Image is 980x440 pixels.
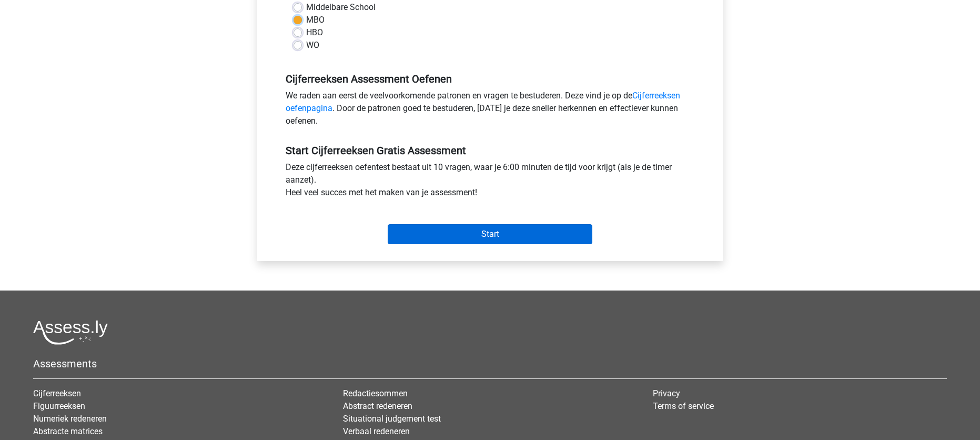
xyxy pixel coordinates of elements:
[33,426,103,436] a: Abstracte matrices
[33,401,85,411] a: Figuurreeksen
[343,414,441,424] a: Situational judgement test
[286,144,695,157] h5: Start Cijferreeksen Gratis Assessment
[33,414,107,424] a: Numeriek redeneren
[33,357,947,370] h5: Assessments
[306,39,319,52] label: WO
[33,320,108,345] img: Assessly logo
[286,73,695,85] h5: Cijferreeksen Assessment Oefenen
[653,388,680,398] a: Privacy
[278,161,703,203] div: Deze cijferreeksen oefentest bestaat uit 10 vragen, waar je 6:00 minuten de tijd voor krijgt (als...
[278,89,703,132] div: We raden aan eerst de veelvoorkomende patronen en vragen te bestuderen. Deze vind je op de . Door...
[343,401,412,411] a: Abstract redeneren
[306,26,323,39] label: HBO
[653,401,714,411] a: Terms of service
[388,224,592,244] input: Start
[343,388,408,398] a: Redactiesommen
[306,1,376,14] label: Middelbare School
[343,426,410,436] a: Verbaal redeneren
[306,14,325,26] label: MBO
[33,388,81,398] a: Cijferreeksen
